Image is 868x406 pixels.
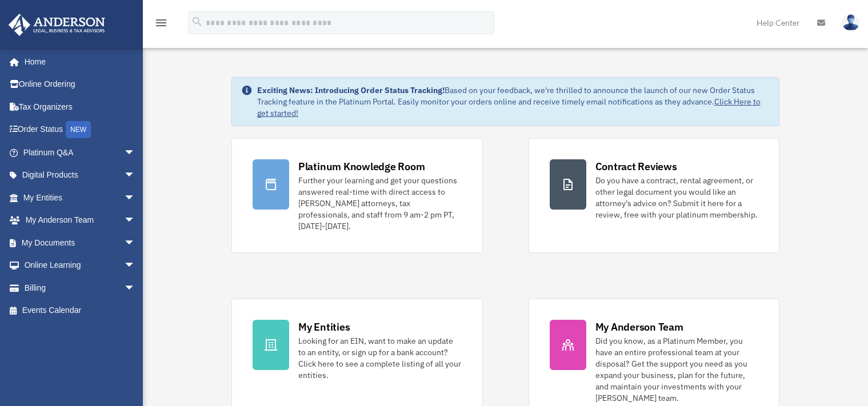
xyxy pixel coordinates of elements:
[124,209,147,232] span: arrow_drop_down
[298,159,425,174] div: Platinum Knowledge Room
[124,254,147,278] span: arrow_drop_down
[231,138,483,253] a: Platinum Knowledge Room Further your learning and get your questions answered real-time with dire...
[8,209,153,232] a: My Anderson Teamarrow_drop_down
[842,14,859,31] img: User Pic
[8,50,147,73] a: Home
[124,141,147,164] span: arrow_drop_down
[8,299,153,322] a: Events Calendar
[154,20,168,30] a: menu
[8,186,153,209] a: My Entitiesarrow_drop_down
[124,186,147,210] span: arrow_drop_down
[257,85,770,119] div: Based on your feedback, we're thrilled to announce the launch of our new Order Status Tracking fe...
[8,73,153,96] a: Online Ordering
[595,175,759,220] div: Do you have a contract, rental agreement, or other legal document you would like an attorney's ad...
[595,320,683,334] div: My Anderson Team
[298,320,350,334] div: My Entities
[124,164,147,187] span: arrow_drop_down
[124,276,147,300] span: arrow_drop_down
[5,14,109,36] img: Anderson Advisors Platinum Portal
[8,164,153,187] a: Digital Productsarrow_drop_down
[154,16,168,30] i: menu
[529,138,780,253] a: Contract Reviews Do you have a contract, rental agreement, or other legal document you would like...
[66,121,91,138] div: NEW
[8,254,153,277] a: Online Learningarrow_drop_down
[595,335,759,404] div: Did you know, as a Platinum Member, you have an entire professional team at your disposal? Get th...
[8,231,153,254] a: My Documentsarrow_drop_down
[257,85,445,95] strong: Exciting News: Introducing Order Status Tracking!
[298,175,462,232] div: Further your learning and get your questions answered real-time with direct access to [PERSON_NAM...
[298,335,462,381] div: Looking for an EIN, want to make an update to an entity, or sign up for a bank account? Click her...
[8,118,153,142] a: Order StatusNEW
[8,95,153,118] a: Tax Organizers
[257,97,761,118] a: Click Here to get started!
[8,276,153,299] a: Billingarrow_drop_down
[191,15,203,28] i: search
[595,159,677,174] div: Contract Reviews
[8,141,153,164] a: Platinum Q&Aarrow_drop_down
[124,231,147,255] span: arrow_drop_down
